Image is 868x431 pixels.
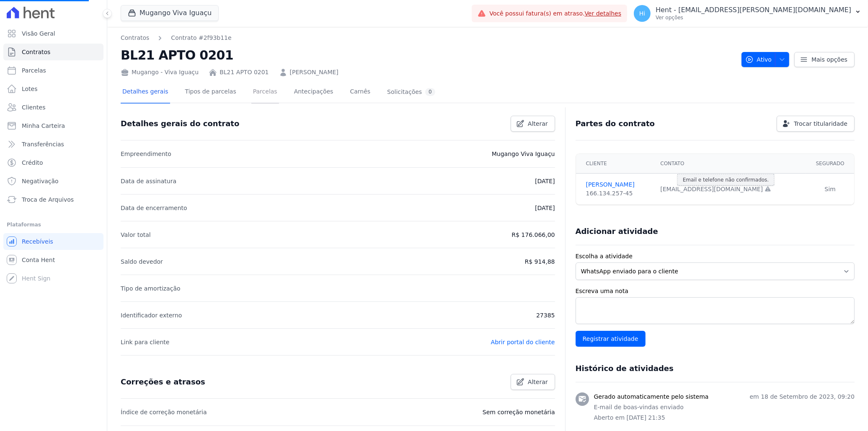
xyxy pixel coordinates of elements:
[22,103,45,112] span: Clientes
[121,5,219,21] button: Mugango Viva Iguaçu
[220,68,269,77] a: BL21 APTO 0201
[655,154,806,174] th: Contato
[594,392,709,401] h3: Gerado automaticamente pelo sistema
[425,88,435,96] div: 0
[22,48,50,56] span: Contratos
[536,310,555,320] p: 27385
[3,252,103,268] a: Conta Hent
[483,407,555,417] p: Sem correção monetária
[576,287,855,296] label: Escreva uma nota
[750,392,855,401] p: em 18 de Setembro de 2023, 09:20
[121,283,181,293] p: Tipo de amortização
[121,377,205,387] h3: Correções e atrasos
[22,122,65,130] span: Minha Carteira
[292,81,335,104] a: Antecipações
[121,257,163,267] p: Saldo devedor
[576,252,855,261] label: Escolha a atividade
[22,256,55,264] span: Conta Hent
[3,136,103,153] a: Transferências
[121,407,207,417] p: Índice de correção monetária
[22,195,74,204] span: Troca de Arquivos
[22,237,53,246] span: Recebíveis
[251,81,279,104] a: Parcelas
[491,339,555,345] a: Abrir portal do cliente
[3,99,103,116] a: Clientes
[806,174,854,205] td: Sim
[656,14,851,21] p: Ver opções
[121,203,187,213] p: Data de encerramento
[3,62,103,79] a: Parcelas
[121,230,151,240] p: Valor total
[3,117,103,134] a: Minha Carteira
[183,81,238,104] a: Tipos de parcelas
[586,180,651,189] a: [PERSON_NAME]
[528,378,548,386] span: Alterar
[660,185,801,194] div: [EMAIL_ADDRESS][DOMAIN_NAME]
[121,68,199,77] div: Mugango - Viva Iguaçu
[290,68,338,77] a: [PERSON_NAME]
[576,363,674,374] h3: Histórico de atividades
[586,189,651,198] div: 166.134.257-45
[3,25,103,42] a: Visão Geral
[3,44,103,60] a: Contratos
[492,149,555,159] p: Mugango Viva Iguaçu
[677,174,775,186] div: Email e telefone não confirmados.
[121,46,735,65] h2: BL21 APTO 0201
[594,403,855,412] p: E-mail de boas-vindas enviado
[121,34,735,42] nav: Breadcrumb
[528,119,548,128] span: Alterar
[511,230,555,240] p: R$ 176.066,00
[121,337,169,347] p: Link para cliente
[535,203,555,213] p: [DATE]
[525,257,555,267] p: R$ 914,88
[121,310,182,320] p: Identificador externo
[22,140,64,148] span: Transferências
[22,158,43,167] span: Crédito
[385,81,437,104] a: Solicitações0
[22,66,46,75] span: Parcelas
[511,374,555,390] a: Alterar
[3,191,103,208] a: Troca de Arquivos
[348,81,372,104] a: Carnês
[7,220,100,230] div: Plataformas
[794,52,855,67] a: Mais opções
[741,52,790,67] button: Ativo
[121,119,239,129] h3: Detalhes gerais do contrato
[121,34,232,42] nav: Breadcrumb
[121,34,149,42] a: Contratos
[806,154,854,174] th: Segurado
[576,154,656,174] th: Cliente
[171,34,231,42] a: Contrato #2f93b11e
[535,176,555,186] p: [DATE]
[3,80,103,97] a: Lotes
[594,413,855,422] p: Aberto em [DATE] 21:35
[656,6,851,14] p: Hent - [EMAIL_ADDRESS][PERSON_NAME][DOMAIN_NAME]
[639,10,645,16] span: Hi
[121,176,176,186] p: Data de assinatura
[627,2,868,25] button: Hi Hent - [EMAIL_ADDRESS][PERSON_NAME][DOMAIN_NAME] Ver opções
[585,10,622,17] a: Ver detalhes
[576,331,646,347] input: Registrar atividade
[489,9,621,18] span: Você possui fatura(s) em atraso.
[794,119,847,128] span: Trocar titularidade
[22,85,38,93] span: Lotes
[811,55,847,64] span: Mais opções
[777,116,855,132] a: Trocar titularidade
[576,226,658,236] h3: Adicionar atividade
[22,177,59,185] span: Negativação
[576,119,655,129] h3: Partes do contrato
[22,29,55,38] span: Visão Geral
[3,233,103,250] a: Recebíveis
[3,154,103,171] a: Crédito
[745,52,772,67] span: Ativo
[121,81,170,104] a: Detalhes gerais
[511,116,555,132] a: Alterar
[387,88,435,96] div: Solicitações
[3,173,103,190] a: Negativação
[121,149,171,159] p: Empreendimento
